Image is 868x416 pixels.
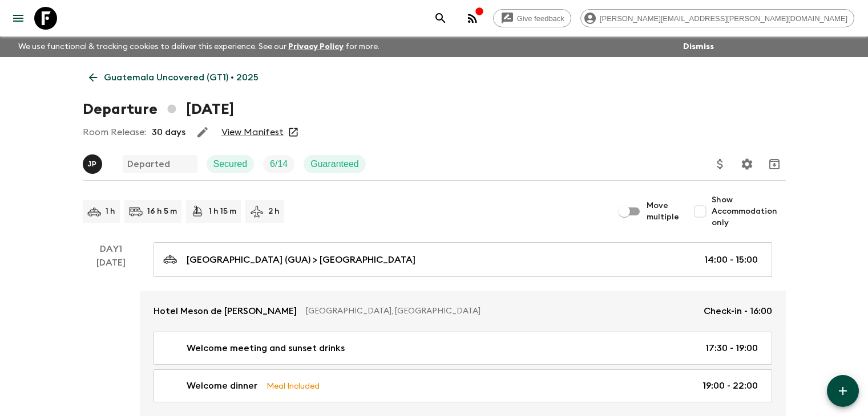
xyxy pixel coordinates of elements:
p: Guatemala Uncovered (GT1) • 2025 [104,71,259,84]
p: Welcome dinner [187,379,257,393]
a: Welcome dinnerMeal Included19:00 - 22:00 [154,369,772,402]
p: We use functional & tracking cookies to deliver this experience. See our for more. [14,36,384,57]
p: 1 h [106,206,115,217]
p: [GEOGRAPHIC_DATA], [GEOGRAPHIC_DATA] [306,305,695,317]
p: Guaranteed [310,157,359,171]
h1: Departure [DATE] [83,98,234,121]
button: search adventures [429,7,452,30]
p: Check-in - 16:00 [704,304,772,318]
p: 2 h [268,206,280,217]
p: Welcome meeting and sunset drinks [187,341,345,355]
div: Trip Fill [263,155,294,173]
p: 14:00 - 15:00 [704,253,758,267]
button: menu [7,7,30,30]
div: [DATE] [96,256,126,416]
p: Hotel Meson de [PERSON_NAME] [154,304,297,318]
p: 19:00 - 22:00 [703,379,758,393]
a: View Manifest [221,127,284,138]
button: Update Price, Early Bird Discount and Costs [709,153,732,176]
p: 6 / 14 [270,157,288,171]
p: Departed [127,157,170,171]
span: Julio Posadas [83,158,104,167]
a: Hotel Meson de [PERSON_NAME][GEOGRAPHIC_DATA], [GEOGRAPHIC_DATA]Check-in - 16:00 [140,291,786,332]
p: Secured [213,157,248,171]
a: Privacy Policy [288,43,344,51]
button: Dismiss [680,39,717,55]
span: [PERSON_NAME][EMAIL_ADDRESS][PERSON_NAME][DOMAIN_NAME] [594,14,854,23]
button: Archive (Completed, Cancelled or Unsynced Departures only) [763,153,786,176]
p: 1 h 15 m [209,206,236,217]
div: [PERSON_NAME][EMAIL_ADDRESS][PERSON_NAME][DOMAIN_NAME] [580,9,854,27]
button: Settings [736,153,758,176]
span: Move multiple [647,200,680,223]
span: Show Accommodation only [712,194,786,229]
a: Give feedback [493,9,571,27]
a: [GEOGRAPHIC_DATA] (GUA) > [GEOGRAPHIC_DATA]14:00 - 15:00 [154,242,772,277]
a: Welcome meeting and sunset drinks17:30 - 19:00 [154,332,772,365]
div: Secured [207,155,255,173]
span: Give feedback [511,14,571,23]
p: 17:30 - 19:00 [705,341,758,355]
p: 30 days [152,125,185,139]
p: [GEOGRAPHIC_DATA] (GUA) > [GEOGRAPHIC_DATA] [187,253,415,267]
p: Meal Included [267,380,320,392]
p: Room Release: [83,125,146,139]
a: Guatemala Uncovered (GT1) • 2025 [83,66,265,89]
p: Day 1 [83,242,140,256]
p: 16 h 5 m [147,206,177,217]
